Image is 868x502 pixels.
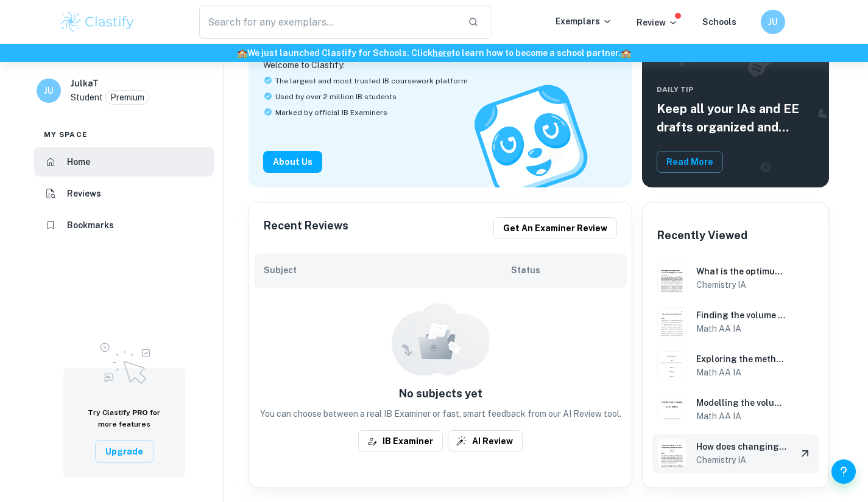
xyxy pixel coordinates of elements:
span: 🏫 [621,48,631,58]
h6: What is the optimum voltage for which rate ofelectroplating zinc on an angle iron bar is maximum? [696,265,787,278]
img: Math AA IA example thumbnail: Exploring the method of calculating the [657,351,686,380]
span: The largest and most trusted IB coursework platform [275,75,468,86]
h6: Try Clastify for more features [78,407,171,430]
h6: Recent Reviews [264,217,348,239]
a: here [432,48,451,58]
p: Student [71,91,103,104]
img: Chemistry IA example thumbnail: What is the optimum voltage for which ra [657,263,686,293]
button: Get an examiner review [493,217,617,239]
a: Math AA IA example thumbnail: Modelling the volume of a Coca-Cola ContModelling the volume of a C... [652,390,819,429]
h6: Recently Viewed [657,227,747,244]
p: Premium [110,91,144,104]
a: Reviews [34,179,214,208]
p: Exemplars [556,15,612,28]
h6: Chemistry IA [696,278,787,291]
h6: Status [511,263,617,277]
span: Used by over 2 million IB students [275,91,397,102]
h6: How does changing the current [3.0, 3.5, 4.0, 4.5, 5.0 A] in electrolysis affect the mass of prod... [696,440,787,453]
h6: Finding the volume of the plastic of two different plastic bottles using integration [696,309,787,322]
h6: Chemistry IA [696,453,787,467]
button: AI Review [448,430,523,452]
input: Search for any exemplars... [199,5,459,39]
a: Math AA IA example thumbnail: Exploring the method of calculating the Exploring the method of cal... [652,346,819,385]
h6: JU [766,15,780,29]
img: Clastify logo [59,10,136,34]
a: Chemistry IA example thumbnail: How does changing the current [3.0, 3.5,How does changing the cur... [652,434,819,473]
a: Home [34,147,214,176]
h6: Math AA IA [696,366,787,379]
a: Math AA IA example thumbnail: Finding the volume of the plastic of twoFinding the volume of the p... [652,302,819,341]
h6: Reviews [67,187,101,200]
h6: Math AA IA [696,410,787,423]
span: 🏫 [237,48,247,58]
a: Schools [702,17,736,27]
h6: No subjects yet [254,385,627,402]
span: My space [44,129,88,140]
img: Upgrade to Pro [94,335,155,388]
h6: Subject [264,263,511,277]
img: Chemistry IA example thumbnail: How does changing the current [3.0, 3.5, [657,439,686,468]
h6: JulkaT [71,77,99,90]
h5: Keep all your IAs and EE drafts organized and dated [657,100,814,136]
a: Chemistry IA example thumbnail: What is the optimum voltage for which raWhat is the optimum volta... [652,259,819,298]
button: Read More [657,151,723,173]
img: Math AA IA example thumbnail: Modelling the volume of a Coca-Cola Cont [657,395,686,424]
img: Math AA IA example thumbnail: Finding the volume of the plastic of two [657,307,686,336]
h6: Modelling the volume of a Coca-Cola Contour Bottle [696,396,787,410]
button: IB Examiner [358,430,443,452]
h6: Math AA IA [696,322,787,335]
h6: Exploring the method of calculating the surface area of a solid of revolution and estimating the ... [696,352,787,366]
span: Marked by official IB Examiners [275,107,387,118]
p: Welcome to Clastify: [263,58,618,72]
h6: We just launched Clastify for Schools. Click to learn how to become a school partner. [2,46,866,60]
h6: JU [42,84,56,97]
p: You can choose between a real IB Examiner or fast, smart feedback from our AI Review tool. [254,407,627,420]
a: Bookmarks [34,211,214,240]
span: Daily Tip [657,84,814,95]
button: Help and Feedback [831,459,856,484]
button: JU [761,10,785,34]
span: PRO [132,408,148,417]
button: About Us [263,151,322,173]
p: Review [637,16,678,29]
button: Upgrade [95,440,153,463]
h6: Bookmarks [67,218,114,232]
h6: Home [67,155,90,169]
